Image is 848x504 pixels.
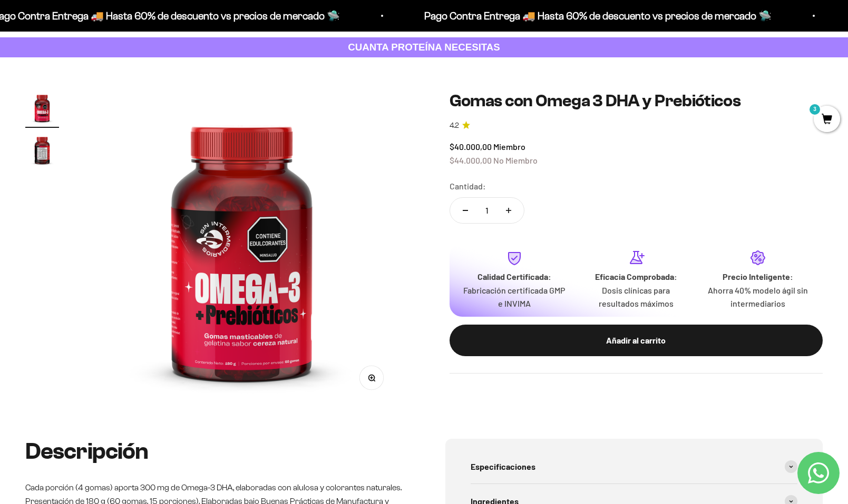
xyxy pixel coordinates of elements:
[414,7,762,24] p: Pago Contra Entrega 🚚 Hasta 60% de descuento vs precios de mercado 🛸
[450,120,459,132] span: 4.2
[808,103,821,116] mark: 3
[477,271,551,281] strong: Calidad Certificada:
[471,334,802,347] div: Añadir al carrito
[471,460,535,473] span: Especificaciones
[705,284,810,310] p: Ahorra 40% modelo ágil sin intermediarios
[595,271,677,281] strong: Eficacia Comprobada:
[25,133,59,170] button: Ir al artículo 2
[493,142,525,152] span: Miembro
[450,142,492,152] span: $40.000,00
[583,284,688,310] p: Dosis clínicas para resultados máximos
[450,155,492,165] span: $44.000,00
[84,91,399,405] img: Gomas con Omega 3 DHA y Prebióticos
[25,91,59,128] button: Ir al artículo 1
[462,284,567,310] p: Fabricación certificada GMP e INVIMA
[25,439,403,464] h2: Descripción
[450,91,823,111] h1: Gomas con Omega 3 DHA y Prebióticos
[348,42,500,53] strong: CUANTA PROTEÍNA NECESITAS
[450,325,823,356] button: Añadir al carrito
[723,271,793,281] strong: Precio Inteligente:
[471,449,798,484] summary: Especificaciones
[25,133,59,167] img: Gomas con Omega 3 DHA y Prebióticos
[450,179,486,193] label: Cantidad:
[450,198,481,223] button: Reducir cantidad
[493,198,524,223] button: Aumentar cantidad
[450,120,823,132] a: 4.24.2 de 5.0 estrellas
[25,91,59,125] img: Gomas con Omega 3 DHA y Prebióticos
[814,114,840,126] a: 3
[493,155,538,165] span: No Miembro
